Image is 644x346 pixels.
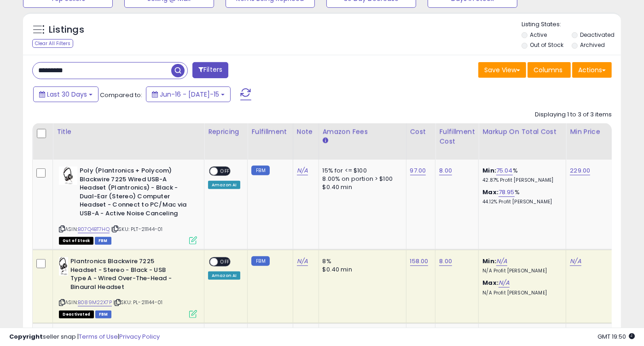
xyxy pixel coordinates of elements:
[251,127,289,137] div: Fulfillment
[482,268,559,274] p: N/A Profit [PERSON_NAME]
[29,301,36,309] button: Gif picker
[79,332,118,341] a: Terms of Use
[522,20,621,29] p: Listing States:
[496,166,513,175] a: 75.04
[15,91,144,163] div: Once you turn on repricing, you can also enable the Min and Max Allowed Price settings from your ...
[59,167,77,185] img: 31W7iJJmX-L._SL40_.jpg
[59,311,94,318] span: All listings that are unavailable for purchase on Amazon for any reason other than out-of-stock
[78,225,110,233] a: B07Q4BT7HQ
[100,91,142,99] span: Compared to:
[7,37,177,85] div: Keirth says…
[49,23,84,36] h5: Listings
[9,332,43,341] strong: Copyright
[323,183,399,191] div: $0.40 min
[14,301,22,309] button: Emoji picker
[482,127,562,137] div: Markup on Total Cost
[7,37,151,84] div: Yes you should be able to see that listing, Just need to update the listing status. Include deact...
[9,333,160,341] div: seller snap | |
[192,62,228,78] button: Filters
[144,4,162,21] button: Home
[530,41,564,49] label: Out of Stock
[251,256,269,266] small: FBM
[297,127,315,137] div: Note
[323,137,328,145] small: Amazon Fees.
[482,257,496,265] b: Min:
[218,167,232,175] span: OFF
[119,332,160,341] a: Privacy Policy
[478,62,526,78] button: Save View
[95,311,112,318] span: FBM
[208,127,244,137] div: Repricing
[111,225,162,233] span: | SKU: PLT-211144-01
[59,257,197,317] div: ASIN:
[496,257,507,266] a: N/A
[15,163,144,190] div: ​
[482,166,496,175] b: Min:
[78,299,112,306] a: B089M22X7P
[439,127,475,146] div: Fulfillment Cost
[208,271,240,280] div: Amazon AI
[482,188,559,205] div: %
[47,90,87,99] span: Last 30 Days
[482,278,499,287] b: Max:
[44,301,51,309] button: Upload attachment
[410,257,429,266] a: 158.00
[32,39,73,48] div: Clear All Filters
[439,166,452,175] a: 8.00
[146,86,231,102] button: Jun-16 - [DATE]-15
[59,237,93,245] span: All listings that are currently out of stock and unavailable for purchase on Amazon
[59,167,197,243] div: ASIN:
[70,257,182,294] b: Plantronics Blackwire 7225 Headset - Stereo - Black - USB Type A - Wired Over-The-Head - Binaural...
[59,257,68,276] img: 41beANppbbL._SL40_.jpg
[482,177,559,184] p: 42.87% Profit [PERSON_NAME]
[499,278,510,288] a: N/A
[570,166,590,175] a: 229.00
[6,4,23,21] button: go back
[8,282,176,298] textarea: Message…
[297,166,308,175] a: N/A
[482,199,559,205] p: 44.12% Profit [PERSON_NAME]
[45,5,67,12] h1: Keirth
[534,65,563,75] span: Columns
[113,299,162,306] span: | SKU: PL-211144-01
[410,127,432,137] div: Cost
[158,298,173,312] button: Send a message…
[570,257,581,266] a: N/A
[499,188,515,197] a: 78.95
[530,31,547,39] label: Active
[57,127,200,137] div: Title
[598,332,635,341] span: 2025-08-15 19:50 GMT
[218,258,232,266] span: OFF
[482,290,559,296] p: N/A Profit [PERSON_NAME]
[572,62,612,78] button: Actions
[323,265,399,274] div: $0.40 min
[570,127,617,137] div: Min Price
[80,167,191,220] b: Poly (Plantronics + Polycom) Blackwire 7225 Wired USB-A Headset (Plantronics) - Black - Dual-Ear ...
[95,237,111,245] span: FBM
[482,167,559,184] div: %
[162,4,178,20] div: Close
[323,175,399,183] div: 8.00% on portion > $100
[208,181,240,189] div: Amazon AI
[45,12,63,21] p: Active
[26,5,41,20] img: Profile image for Keirth
[15,42,144,78] div: Yes you should be able to see that listing, Just need to update the listing status. Include deact...
[439,257,452,266] a: 8.00
[160,90,219,99] span: Jun-16 - [DATE]-15
[251,166,269,175] small: FBM
[33,86,99,102] button: Last 30 Days
[580,31,615,39] label: Deactivated
[482,188,499,196] b: Max:
[535,110,612,119] div: Displaying 1 to 3 of 3 items
[479,123,566,160] th: The percentage added to the cost of goods (COGS) that forms the calculator for Min & Max prices.
[323,127,402,137] div: Amazon Fees
[580,41,605,49] label: Archived
[410,166,426,175] a: 97.00
[297,257,308,266] a: N/A
[323,257,399,265] div: 8%
[528,62,571,78] button: Columns
[323,167,399,175] div: 15% for <= $100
